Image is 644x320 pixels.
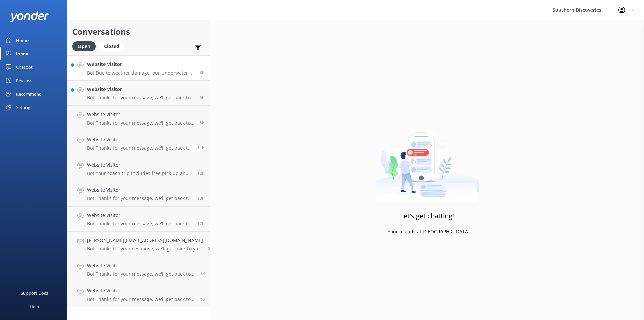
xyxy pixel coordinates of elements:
[87,95,195,101] p: Bot: Thanks for your message, we'll get back to you as soon as we can. You're also welcome to kee...
[67,232,210,257] a: [PERSON_NAME][EMAIL_ADDRESS][DOMAIN_NAME]Bot:Thanks for your response, we'll get back to you as s...
[16,34,29,47] div: Home
[16,74,32,87] div: Reviews
[72,42,99,50] a: Open
[87,287,195,294] h4: Website Visitor
[99,41,124,51] div: Closed
[375,118,479,202] img: artwork of a man stealing a conversation from at giant smartphone
[99,42,128,50] a: Closed
[87,136,192,143] h4: Website Visitor
[16,101,32,114] div: Settings
[200,95,205,100] span: 09:23am 13-Aug-2025 (UTC +12:00) Pacific/Auckland
[87,195,192,201] p: Bot: Thanks for your message, we'll get back to you as soon as we can. You're also welcome to kee...
[87,111,195,118] h4: Website Visitor
[87,186,192,194] h4: Website Visitor
[67,282,210,307] a: Website VisitorBot:Thanks for your message, we'll get back to you as soon as we can. You're also ...
[87,86,195,93] h4: Website Visitor
[67,106,210,131] a: Website VisitorBot:Thanks for your message, we'll get back to you as soon as we can. You're also ...
[87,161,192,169] h4: Website Visitor
[200,271,205,277] span: 01:27pm 12-Aug-2025 (UTC +12:00) Pacific/Auckland
[67,257,210,282] a: Website VisitorBot:Thanks for your message, we'll get back to you as soon as we can. You're also ...
[87,221,192,227] p: Bot: Thanks for your message, we'll get back to you as soon as we can. You're also welcome to kee...
[87,237,203,244] h4: [PERSON_NAME][EMAIL_ADDRESS][DOMAIN_NAME]
[10,11,49,22] img: yonder-white-logo.png
[67,81,210,106] a: Website VisitorBot:Thanks for your message, we'll get back to you as soon as we can. You're also ...
[208,246,215,252] span: 05:33pm 12-Aug-2025 (UTC +12:00) Pacific/Auckland
[30,300,39,313] div: Help
[87,246,203,252] p: Bot: Thanks for your response, we'll get back to you as soon as we can during opening hours.
[197,145,205,151] span: 02:34am 13-Aug-2025 (UTC +12:00) Pacific/Auckland
[87,120,195,126] p: Bot: Thanks for your message, we'll get back to you as soon as we can. You're also welcome to kee...
[87,170,192,176] p: Bot: Your coach trip includes free pick-up and drop-off from most accommodation providers. Enter ...
[200,296,205,302] span: 10:59am 12-Aug-2025 (UTC +12:00) Pacific/Auckland
[67,131,210,156] a: Website VisitorBot:Thanks for your message, we'll get back to you as soon as we can. You're also ...
[87,61,195,68] h4: Website Visitor
[385,228,470,235] p: - Your friends at [GEOGRAPHIC_DATA]
[400,211,454,221] h3: Let's get chatting!
[16,87,42,101] div: Recommend
[67,181,210,207] a: Website VisitorBot:Thanks for your message, we'll get back to you as soon as we can. You're also ...
[197,195,205,201] span: 01:21am 13-Aug-2025 (UTC +12:00) Pacific/Auckland
[87,262,195,269] h4: Website Visitor
[72,25,205,38] h2: Conversations
[16,47,29,60] div: Inbox
[16,60,33,74] div: Chatbot
[197,221,205,226] span: 08:36pm 12-Aug-2025 (UTC +12:00) Pacific/Auckland
[67,156,210,181] a: Website VisitorBot:Your coach trip includes free pick-up and drop-off from most accommodation pro...
[21,286,48,300] div: Support Docs
[72,41,96,51] div: Open
[87,145,192,151] p: Bot: Thanks for your message, we'll get back to you as soon as we can. You're also welcome to kee...
[67,207,210,232] a: Website VisitorBot:Thanks for your message, we'll get back to you as soon as we can. You're also ...
[87,296,195,302] p: Bot: Thanks for your message, we'll get back to you as soon as we can. You're also welcome to kee...
[197,170,205,176] span: 01:53am 13-Aug-2025 (UTC +12:00) Pacific/Auckland
[67,55,210,81] a: Website VisitorBot:Due to weather damage, our Underwater Observatory and Kayak Shed are temporari...
[87,271,195,277] p: Bot: Thanks for your message, we'll get back to you as soon as we can. You're also welcome to kee...
[87,70,195,76] p: Bot: Due to weather damage, our Underwater Observatory and Kayak Shed are temporarily closed, and...
[87,212,192,219] h4: Website Visitor
[200,120,205,126] span: 05:28am 13-Aug-2025 (UTC +12:00) Pacific/Auckland
[200,70,205,75] span: 10:38am 13-Aug-2025 (UTC +12:00) Pacific/Auckland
